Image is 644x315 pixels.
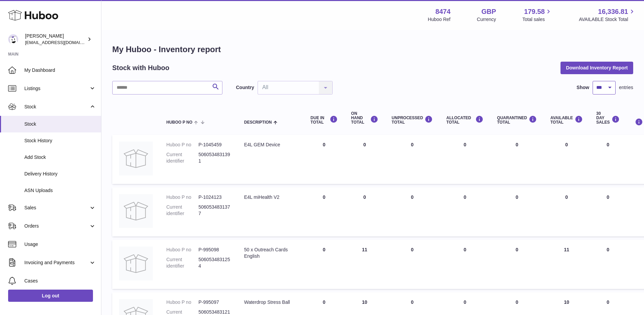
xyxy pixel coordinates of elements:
dt: Current identifier [166,151,198,164]
dd: P-1024123 [198,194,231,201]
span: Orders [24,223,89,229]
span: Stock [24,104,89,110]
div: E4L GEM Device [244,142,297,148]
div: DUE IN TOTAL [311,115,338,125]
span: 16,336.81 [598,7,628,16]
td: 0 [590,240,626,289]
span: 179.58 [524,7,545,16]
span: 0 [516,142,518,147]
span: Usage [24,241,96,248]
div: Waterdrop Stress Ball [244,299,297,306]
dt: Huboo P no [166,194,198,201]
div: Currency [477,16,496,23]
td: 0 [385,135,440,184]
div: ON HAND Total [351,111,378,125]
span: Cases [24,278,96,284]
span: Total sales [522,16,552,23]
label: Show [577,84,589,91]
div: 50 x Outreach Cards English [244,247,297,259]
td: 0 [304,187,344,236]
div: [PERSON_NAME] [25,33,86,46]
span: 0 [516,299,518,305]
div: UNPROCESSED Total [392,115,433,125]
span: Description [244,120,272,125]
div: AVAILABLE Total [550,115,583,125]
td: 0 [304,135,344,184]
td: 11 [544,240,590,289]
div: Huboo Ref [428,16,451,23]
span: 0 [516,194,518,200]
td: 11 [344,240,385,289]
span: Listings [24,85,89,92]
dd: 5060534831377 [198,204,231,217]
span: Sales [24,205,89,211]
dt: Current identifier [166,256,198,269]
td: 0 [344,187,385,236]
img: internalAdmin-8474@internal.huboo.com [8,34,18,44]
button: Download Inventory Report [560,62,633,74]
span: Add Stock [24,154,96,161]
a: 16,336.81 AVAILABLE Stock Total [579,7,636,23]
td: 0 [344,135,385,184]
dd: P-995098 [198,247,231,253]
span: Invoicing and Payments [24,259,89,266]
img: product image [119,142,153,175]
h2: Stock with Huboo [112,63,169,72]
dt: Huboo P no [166,299,198,306]
td: 0 [304,240,344,289]
span: Stock [24,121,96,127]
label: Country [236,84,254,91]
dt: Huboo P no [166,142,198,148]
span: Stock History [24,138,96,144]
span: entries [619,84,633,91]
td: 0 [385,187,440,236]
td: 0 [590,187,626,236]
td: 0 [439,240,490,289]
dd: 5060534831254 [198,256,231,269]
td: 0 [544,135,590,184]
strong: GBP [481,7,496,16]
a: Log out [8,290,93,302]
td: 0 [439,187,490,236]
img: product image [119,194,153,228]
div: E4L miHealth V2 [244,194,297,201]
dt: Current identifier [166,204,198,217]
span: Huboo P no [166,120,192,125]
dd: 5060534831391 [198,151,231,164]
td: 0 [544,187,590,236]
td: 0 [590,135,626,184]
span: AVAILABLE Stock Total [579,16,636,23]
a: 179.58 Total sales [522,7,552,23]
img: product image [119,247,153,280]
dd: P-995097 [198,299,231,306]
dd: P-1045459 [198,142,231,148]
td: 0 [439,135,490,184]
strong: 8474 [435,7,451,16]
dt: Huboo P no [166,247,198,253]
span: ASN Uploads [24,187,96,194]
span: 0 [516,247,518,252]
div: QUARANTINED Total [497,115,537,125]
h1: My Huboo - Inventory report [112,44,633,55]
div: ALLOCATED Total [446,115,483,125]
span: My Dashboard [24,67,96,73]
span: Delivery History [24,171,96,177]
div: 30 DAY SALES [596,111,620,125]
span: [EMAIL_ADDRESS][DOMAIN_NAME] [25,40,99,45]
td: 0 [385,240,440,289]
